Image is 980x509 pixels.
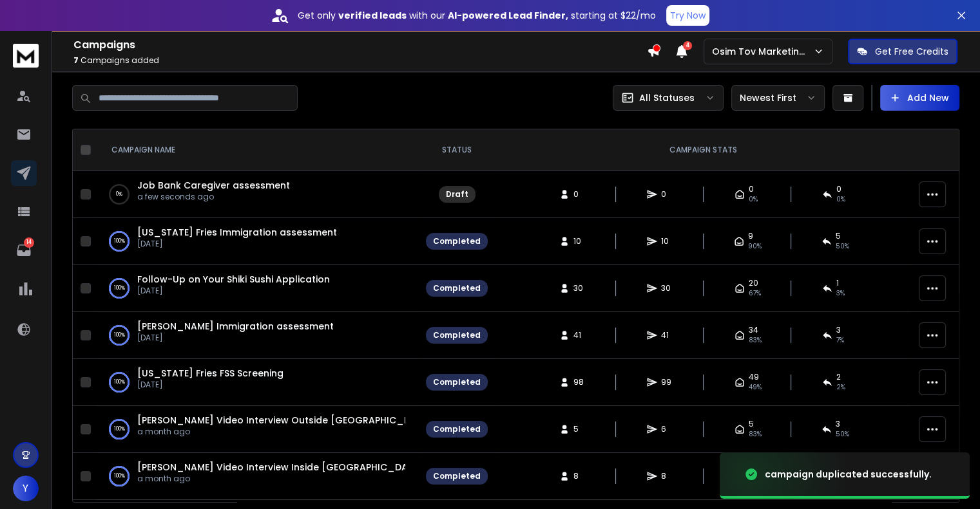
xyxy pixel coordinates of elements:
[433,377,481,387] div: Completed
[137,461,425,474] a: [PERSON_NAME] Video Interview Inside [GEOGRAPHIC_DATA]
[137,320,334,333] a: [PERSON_NAME] Immigration assessment
[836,429,849,440] span: 50 %
[749,429,762,440] span: 83 %
[73,37,647,53] h1: Campaigns
[433,330,481,340] div: Completed
[748,241,762,252] span: 90 %
[13,476,39,501] button: Y
[573,283,586,293] span: 30
[836,382,845,393] span: 2 %
[433,236,481,246] div: Completed
[639,91,695,104] p: All Statuses
[661,471,674,481] span: 8
[836,231,841,241] span: 5
[114,470,125,483] p: 100 %
[495,129,911,171] th: CAMPAIGN STATS
[73,55,647,66] p: Campaigns added
[836,194,845,205] span: 0%
[661,377,674,387] span: 99
[137,367,283,380] a: [US_STATE] Fries FSS Screening
[836,184,841,194] span: 0
[666,5,709,26] button: Try Now
[448,9,568,22] strong: AI-powered Lead Finder,
[836,335,844,346] span: 7 %
[446,189,468,199] div: Draft
[573,236,586,246] span: 10
[712,45,813,58] p: Osim Tov Marketing Ltd
[765,468,932,481] div: campaign duplicated successfully.
[661,330,674,340] span: 41
[573,471,586,481] span: 8
[96,453,418,500] td: 100%[PERSON_NAME] Video Interview Inside [GEOGRAPHIC_DATA]a month ago
[137,414,434,427] a: [PERSON_NAME] Video Interview Outside [GEOGRAPHIC_DATA]
[749,325,758,335] span: 34
[96,218,418,265] td: 100%[US_STATE] Fries Immigration assessment[DATE]
[836,241,849,252] span: 50 %
[749,194,758,205] span: 0%
[848,39,957,64] button: Get Free Credits
[836,419,840,429] span: 3
[433,424,481,434] div: Completed
[96,265,418,312] td: 100%Follow-Up on Your Shiki Sushi Application[DATE]
[114,329,125,342] p: 100 %
[731,85,825,111] button: Newest First
[683,41,692,50] span: 4
[338,9,407,22] strong: verified leads
[137,380,283,390] p: [DATE]
[749,372,759,382] span: 49
[137,273,330,286] a: Follow-Up on Your Shiki Sushi Application
[661,236,674,246] span: 10
[137,192,290,202] p: a few seconds ago
[96,406,418,453] td: 100%[PERSON_NAME] Video Interview Outside [GEOGRAPHIC_DATA]a month ago
[670,9,706,22] p: Try Now
[137,474,405,484] p: a month ago
[836,288,845,299] span: 3 %
[137,179,290,192] span: Job Bank Caregiver assessment
[137,427,405,437] p: a month ago
[114,282,125,295] p: 100 %
[661,283,674,293] span: 30
[137,226,337,239] a: [US_STATE] Fries Immigration assessment
[573,424,586,434] span: 5
[749,288,761,299] span: 67 %
[96,312,418,359] td: 100%[PERSON_NAME] Immigration assessment[DATE]
[137,239,337,249] p: [DATE]
[836,278,839,288] span: 1
[749,419,754,429] span: 5
[573,330,586,340] span: 41
[114,376,125,389] p: 100 %
[114,235,125,248] p: 100 %
[875,45,948,58] p: Get Free Credits
[137,286,330,296] p: [DATE]
[661,189,674,199] span: 0
[661,424,674,434] span: 6
[24,237,34,248] p: 14
[749,278,758,288] span: 20
[418,129,495,171] th: STATUS
[433,471,481,481] div: Completed
[96,129,418,171] th: CAMPAIGN NAME
[96,171,418,218] td: 0%Job Bank Caregiver assessmenta few seconds ago
[573,189,586,199] span: 0
[137,333,334,343] p: [DATE]
[573,377,586,387] span: 98
[298,9,656,22] p: Get only with our starting at $22/mo
[73,55,79,66] span: 7
[114,423,125,436] p: 100 %
[96,359,418,406] td: 100%[US_STATE] Fries FSS Screening[DATE]
[116,188,122,201] p: 0 %
[749,335,762,346] span: 83 %
[836,372,841,382] span: 2
[749,382,762,393] span: 49 %
[880,85,959,111] button: Add New
[433,283,481,293] div: Completed
[748,231,753,241] span: 9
